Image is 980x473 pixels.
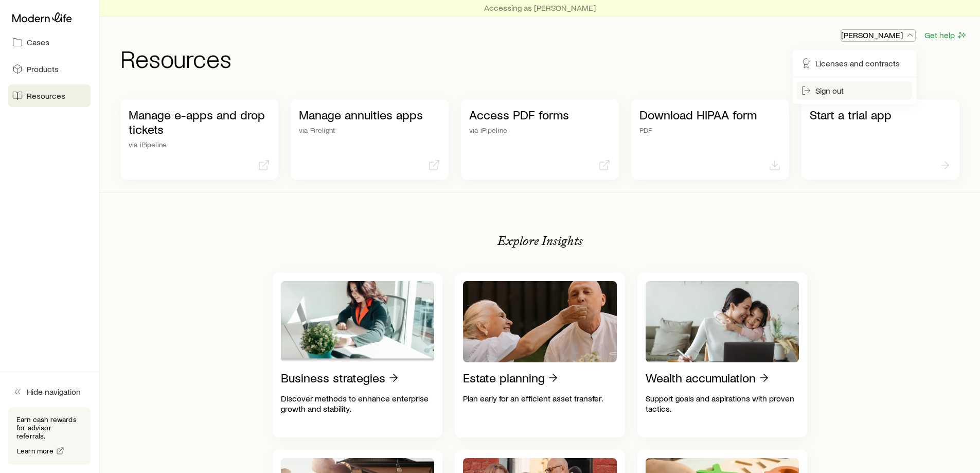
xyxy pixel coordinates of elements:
[463,281,617,362] img: Estate planning
[27,91,65,101] span: Resources
[797,81,912,100] button: Sign out
[631,99,789,180] a: Download HIPAA formPDF
[797,54,912,73] a: Licenses and contracts
[639,108,781,122] p: Download HIPAA form
[8,380,91,403] button: Hide navigation
[841,29,916,42] button: [PERSON_NAME]
[8,31,91,54] a: Cases
[497,234,583,248] p: Explore Insights
[17,447,54,454] span: Learn more
[281,281,435,362] img: Business strategies
[8,58,91,80] a: Products
[120,46,968,71] h1: Resources
[841,30,915,40] p: [PERSON_NAME]
[637,273,808,437] a: Wealth accumulationSupport goals and aspirations with proven tactics.
[8,84,91,107] a: Resources
[810,108,951,122] p: Start a trial app
[16,415,82,440] p: Earn cash rewards for advisor referrals.
[273,273,443,437] a: Business strategiesDiscover methods to enhance enterprise growth and stability.
[455,273,625,437] a: Estate planningPlan early for an efficient asset transfer.
[27,37,49,47] span: Cases
[484,3,596,13] p: Accessing as [PERSON_NAME]
[815,58,900,68] span: Licenses and contracts
[129,108,270,136] p: Manage e-apps and drop tickets
[646,393,799,414] p: Support goals and aspirations with proven tactics.
[463,371,545,385] p: Estate planning
[281,393,435,414] p: Discover methods to enhance enterprise growth and stability.
[469,108,611,122] p: Access PDF forms
[924,29,968,41] button: Get help
[281,371,385,385] p: Business strategies
[129,141,270,149] p: via iPipeline
[469,126,611,134] p: via iPipeline
[463,393,617,404] p: Plan early for an efficient asset transfer.
[27,387,81,397] span: Hide navigation
[639,126,781,134] p: PDF
[8,407,91,465] div: Earn cash rewards for advisor referrals.Learn more
[299,108,440,122] p: Manage annuities apps
[27,64,59,74] span: Products
[646,281,799,362] img: Wealth accumulation
[299,126,440,134] p: via Firelight
[646,371,756,385] p: Wealth accumulation
[815,85,844,96] span: Sign out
